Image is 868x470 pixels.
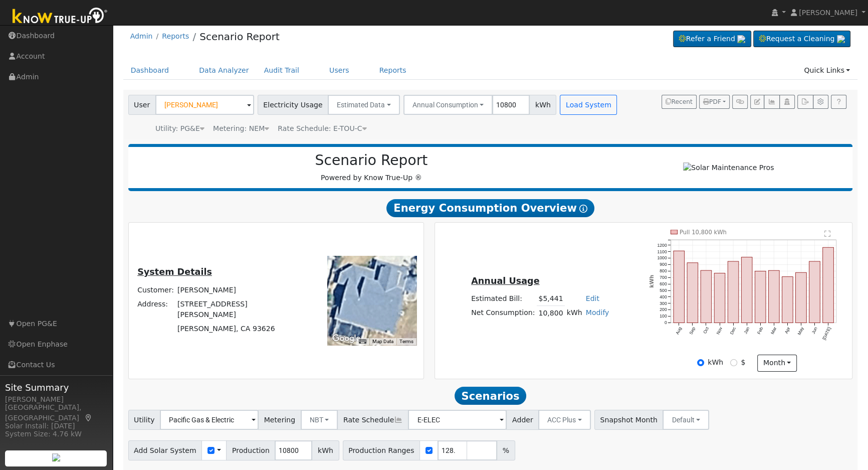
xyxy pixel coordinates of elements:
[155,95,254,115] input: Select a User
[136,297,176,322] td: Address:
[128,410,161,430] span: Utility
[155,123,204,134] div: Utility: PG&E
[674,251,685,323] rect: onclick=""
[683,163,774,173] img: Solar Maintenance Pros
[796,272,807,323] rect: onclick=""
[660,262,667,267] text: 900
[797,326,805,336] text: May
[756,326,764,335] text: Feb
[372,61,414,80] a: Reports
[764,95,779,109] button: Multi-Series Graph
[825,230,831,237] text: 
[660,301,667,306] text: 300
[330,332,363,345] a: Open this area in Google Maps (opens a new window)
[737,35,745,43] img: retrieve
[657,243,667,248] text: 1200
[831,95,846,109] a: Help Link
[312,440,339,460] span: kWh
[330,332,363,345] img: Google
[757,355,797,372] button: month
[665,320,667,325] text: 0
[821,326,832,341] text: [DATE]
[796,61,857,80] a: Quick Links
[328,95,400,115] button: Estimated Data
[408,410,507,430] input: Select a Rate Schedule
[5,429,107,439] div: System Size: 4.76 kW
[529,95,556,115] span: kWh
[213,123,269,134] div: Metering: NEM
[133,152,610,183] div: Powered by Know True-Up ®
[662,95,697,109] button: Recent
[506,410,539,430] span: Adder
[136,283,176,297] td: Customer:
[471,276,539,286] u: Annual Usage
[386,199,594,217] span: Energy Consumption Overview
[813,95,828,109] button: Settings
[226,440,275,460] span: Production
[137,267,212,277] u: System Details
[337,410,408,430] span: Rate Schedule
[675,326,683,335] text: Aug
[741,257,752,323] rect: onclick=""
[680,229,727,236] text: Pull 10,800 kWh
[52,453,60,461] img: retrieve
[301,410,338,430] button: NBT
[660,307,667,312] text: 200
[257,61,307,80] a: Audit Trail
[322,61,357,80] a: Users
[660,314,667,319] text: 100
[702,326,710,335] text: Oct
[729,326,737,336] text: Dec
[687,263,698,323] rect: onclick=""
[199,31,280,43] a: Scenario Report
[537,291,565,306] td: $5,441
[755,271,766,323] rect: onclick=""
[837,35,845,43] img: retrieve
[470,291,537,306] td: Estimated Bill:
[753,31,850,48] a: Request a Cleaning
[455,387,526,405] span: Scenarios
[130,32,153,40] a: Admin
[565,306,584,321] td: kWh
[278,124,366,132] span: Alias: HETOUC
[594,410,664,430] span: Snapshot Month
[768,270,779,323] rect: onclick=""
[123,61,177,80] a: Dashboard
[128,95,156,115] span: User
[809,261,820,323] rect: onclick=""
[8,6,113,28] img: Know True-Up
[730,359,737,366] input: $
[697,359,704,366] input: kWh
[714,273,725,323] rect: onclick=""
[579,205,587,213] i: Show Help
[176,283,295,297] td: [PERSON_NAME]
[586,294,599,302] a: Edit
[258,95,328,115] span: Electricity Usage
[138,152,604,169] h2: Scenario Report
[343,440,420,460] span: Production Ranges
[663,410,709,430] button: Default
[403,95,493,115] button: Annual Consumption
[660,294,667,299] text: 400
[699,95,730,109] button: PDF
[5,381,107,394] span: Site Summary
[660,268,667,273] text: 800
[728,261,739,323] rect: onclick=""
[5,402,107,423] div: [GEOGRAPHIC_DATA], [GEOGRAPHIC_DATA]
[258,410,301,430] span: Metering
[708,357,723,368] label: kWh
[497,440,515,460] span: %
[5,394,107,405] div: [PERSON_NAME]
[784,326,791,335] text: Apr
[176,322,295,336] td: [PERSON_NAME], CA 93626
[703,98,721,105] span: PDF
[797,95,813,109] button: Export Interval Data
[648,275,654,288] text: kWh
[715,326,723,336] text: Nov
[657,255,667,260] text: 1000
[743,326,750,335] text: Jan
[470,306,537,321] td: Net Consumption:
[399,339,413,344] a: Terms (opens in new tab)
[701,270,712,323] rect: onclick=""
[657,249,667,254] text: 1100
